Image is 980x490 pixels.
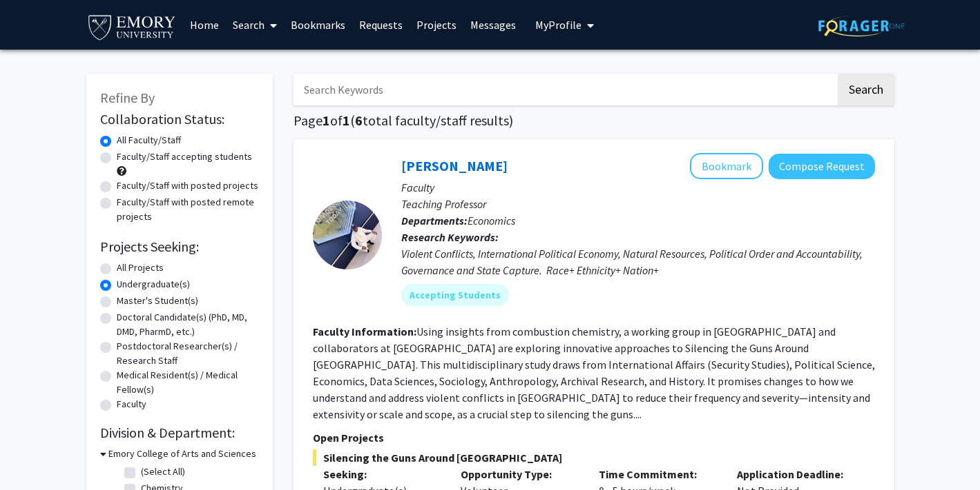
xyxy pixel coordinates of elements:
[401,284,509,306] mat-chip: Accepting Students
[100,111,259,127] h2: Collaboration Status:
[838,74,894,105] button: Search
[284,1,352,49] a: Bookmarks
[117,178,258,193] label: Faculty/Staff with posted projects
[117,277,190,292] label: Undergraduate(s)
[690,153,763,179] button: Add Melvin Ayogu to Bookmarks
[313,429,875,446] p: Open Projects
[410,1,463,49] a: Projects
[401,245,875,278] div: Violent Conflicts, International Political Economy, Natural Resources, Political Order and Accoun...
[294,112,894,129] h1: Page of ( total faculty/staff results)
[117,150,252,164] label: Faculty/Staff accepting students
[737,466,854,482] p: Application Deadline:
[100,425,259,441] h2: Division & Department:
[117,339,259,368] label: Postdoctoral Researcher(s) / Research Staff
[599,466,716,482] p: Time Commitment:
[355,112,363,129] span: 6
[769,154,875,179] button: Compose Request to Melvin Ayogu
[100,238,259,255] h2: Projects Seeking:
[226,1,284,49] a: Search
[401,230,499,244] b: Research Keywords:
[401,196,875,212] p: Teaching Professor
[117,195,259,224] label: Faculty/Staff with posted remote projects
[117,294,198,308] label: Master's Student(s)
[313,325,416,338] b: Faculty Information:
[100,89,155,106] span: Refine By
[183,1,226,49] a: Home
[323,112,330,129] span: 1
[401,214,468,227] b: Departments:
[117,368,259,397] label: Medical Resident(s) / Medical Fellow(s)
[117,133,181,147] label: All Faculty/Staff
[401,157,508,174] a: [PERSON_NAME]
[463,1,523,49] a: Messages
[461,466,578,482] p: Opportunity Type:
[294,74,836,105] input: Search Keywords
[86,11,178,42] img: Emory University Logo
[10,428,59,480] iframe: Chat
[108,447,256,461] h3: Emory College of Arts and Sciences
[352,1,410,49] a: Requests
[313,325,875,421] fg-read-more: Using insights from combustion chemistry, a working group in [GEOGRAPHIC_DATA] and collaborators ...
[535,18,582,32] span: My Profile
[141,465,185,479] label: (Select All)
[323,466,441,482] p: Seeking:
[117,261,164,275] label: All Projects
[401,179,875,196] p: Faculty
[117,397,146,411] label: Faculty
[818,15,905,37] img: ForagerOne Logo
[343,112,350,129] span: 1
[313,449,875,466] span: Silencing the Guns Around [GEOGRAPHIC_DATA]
[117,310,259,339] label: Doctoral Candidate(s) (PhD, MD, DMD, PharmD, etc.)
[468,214,515,227] span: Economics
